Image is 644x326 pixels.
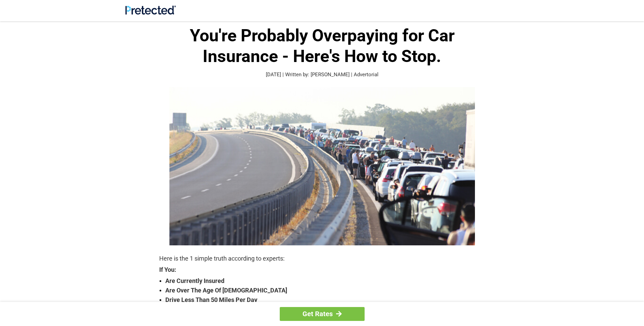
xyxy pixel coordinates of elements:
strong: If You: [159,267,485,273]
p: Here is the 1 simple truth according to experts: [159,254,485,263]
a: Site Logo [125,9,176,16]
img: Site Logo [125,5,176,15]
a: Get Rates [280,307,365,321]
p: [DATE] | Written by: [PERSON_NAME] | Advertorial [159,71,485,79]
h1: You're Probably Overpaying for Car Insurance - Here's How to Stop. [159,25,485,67]
strong: Drive Less Than 50 Miles Per Day [165,295,485,305]
strong: Are Currently Insured [165,276,485,286]
strong: Are Over The Age Of [DEMOGRAPHIC_DATA] [165,286,485,295]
